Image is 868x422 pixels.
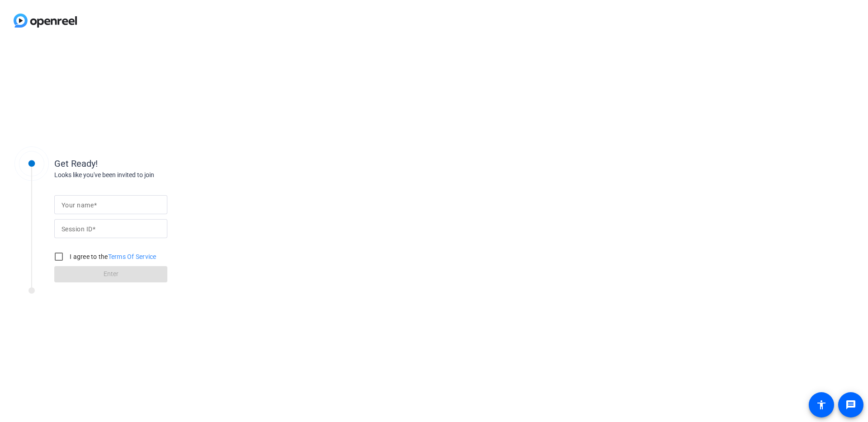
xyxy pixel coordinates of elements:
[845,399,856,410] mat-icon: message
[68,252,157,261] label: I agree to the
[62,225,92,233] mat-label: Session ID
[108,253,157,260] a: Terms Of Service
[62,202,94,209] mat-label: Your name
[54,157,235,170] div: Get Ready!
[816,399,827,410] mat-icon: accessibility
[54,170,235,180] div: Looks like you've been invited to join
